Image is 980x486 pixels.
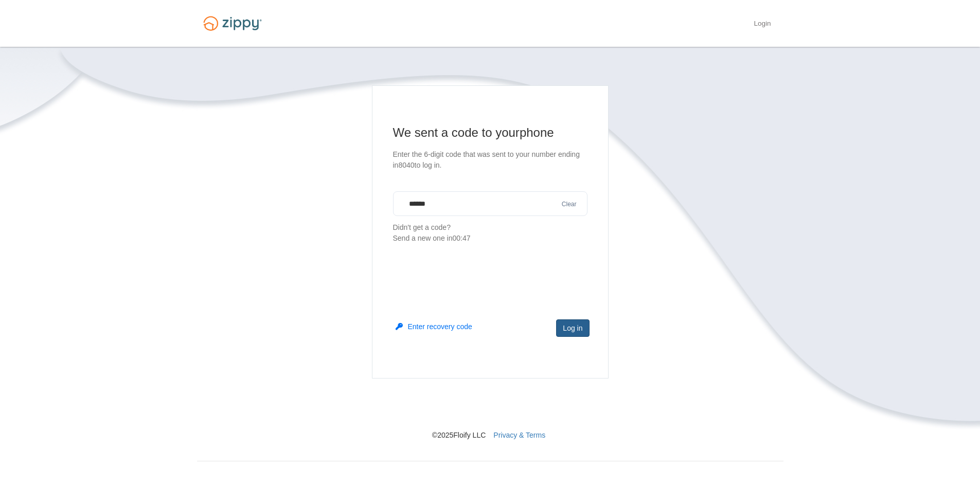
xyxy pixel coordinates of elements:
[393,222,587,244] p: Didn't get a code?
[393,124,587,141] h1: We sent a code to your phone
[493,431,545,439] a: Privacy & Terms
[197,379,783,440] nav: © 2025 Floify LLC
[393,233,587,244] div: Send a new one in 00:47
[559,200,580,209] button: Clear
[556,319,589,337] button: Log in
[393,149,587,171] p: Enter the 6-digit code that was sent to your number ending in 8040 to log in.
[197,11,268,35] img: Logo
[754,20,771,30] a: Login
[396,321,472,332] button: Enter recovery code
